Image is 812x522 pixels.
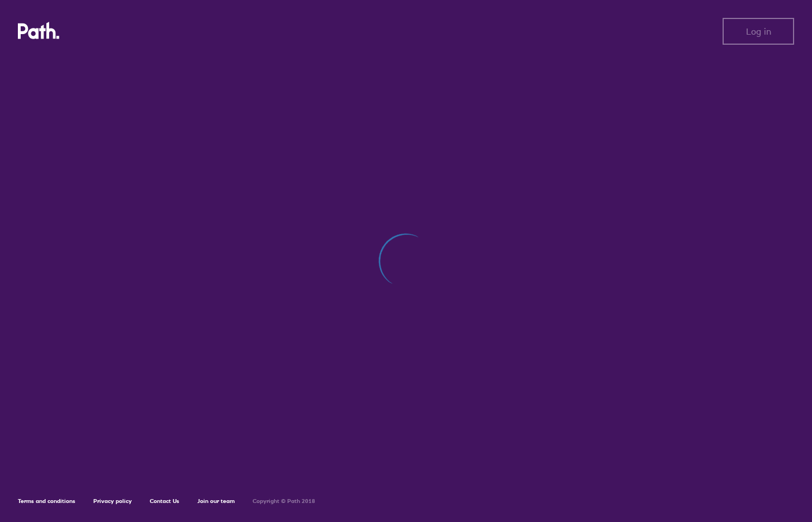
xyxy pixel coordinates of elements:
span: Log in [746,26,771,36]
a: Privacy policy [93,497,132,505]
a: Join our team [197,497,235,505]
a: Terms and conditions [18,497,75,505]
button: Log in [723,18,794,45]
a: Contact Us [150,497,179,505]
h6: Copyright © Path 2018 [253,498,315,505]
